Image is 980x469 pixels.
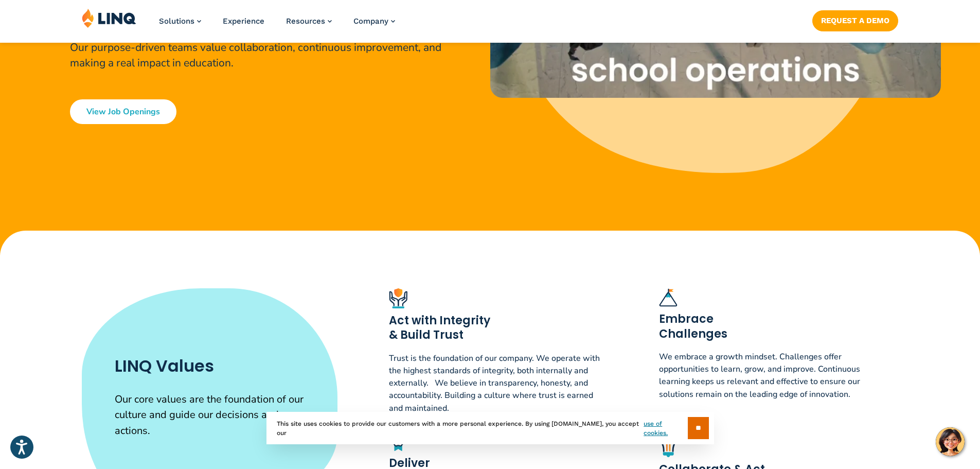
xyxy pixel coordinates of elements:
[82,8,136,28] img: LINQ | K‑12 Software
[286,16,332,26] a: Resources
[353,16,388,26] span: Company
[812,10,898,31] a: Request a Demo
[936,427,965,456] button: Hello, have a question? Let’s chat.
[223,16,264,26] a: Experience
[70,99,176,124] a: View Job Openings
[286,16,325,26] span: Resources
[159,8,395,42] nav: Primary Navigation
[659,351,875,401] p: We embrace a growth mindset. Challenges offer opportunities to learn, grow, and improve. Continuo...
[159,16,194,26] span: Solutions
[389,314,605,342] h3: Act with Integrity & Build Trust
[812,8,898,31] nav: Button Navigation
[115,392,305,439] p: Our core values are the foundation of our culture and guide our decisions and actions.
[266,412,714,444] div: This site uses cookies to provide our customers with a more personal experience. By using [DOMAIN...
[644,419,687,438] a: use of cookies.
[159,16,201,26] a: Solutions
[115,354,305,377] h2: LINQ Values
[389,352,605,415] p: Trust is the foundation of our company. We operate with the highest standards of integrity, both ...
[353,16,395,26] a: Company
[659,312,875,341] h3: Embrace Challenges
